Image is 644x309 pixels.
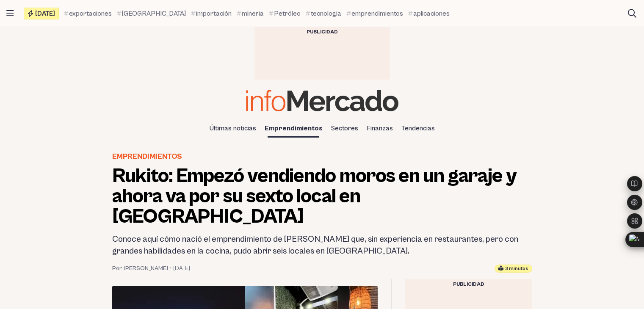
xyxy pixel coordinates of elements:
time: 14 julio, 2023 12:04 [173,264,190,273]
a: [GEOGRAPHIC_DATA] [117,8,186,19]
span: emprendimientos [351,8,403,19]
span: mineria [242,8,264,19]
span: aplicaciones [413,8,450,19]
a: Por [PERSON_NAME] [112,264,168,273]
a: Últimas noticias [206,121,260,135]
div: Tiempo estimado de lectura: 3 minutos [495,265,532,273]
span: [GEOGRAPHIC_DATA] [122,8,186,19]
a: Emprendimientos [261,121,326,135]
div: Publicidad [405,279,532,290]
span: • [170,264,171,273]
a: emprendimientos [346,8,403,19]
a: importación [191,8,232,19]
a: Tendencias [398,121,438,135]
img: Infomercado Ecuador logo [246,90,398,111]
span: [DATE] [35,10,55,17]
a: Petróleo [269,8,301,19]
span: tecnologia [311,8,341,19]
a: Sectores [328,121,362,135]
span: Petróleo [274,8,301,19]
span: exportaciones [69,8,112,19]
h1: Rukito: Empezó vendiendo moros en un garaje y ahora va por su sexto local en [GEOGRAPHIC_DATA] [112,166,532,227]
a: tecnologia [306,8,341,19]
div: Publicidad [254,27,390,37]
a: Emprendimientos [112,151,182,163]
h2: Conoce aquí cómo nació el emprendimiento de [PERSON_NAME] que, sin experiencia en restaurantes, p... [112,234,532,257]
a: aplicaciones [408,8,450,19]
a: Finanzas [363,121,396,135]
a: mineria [237,8,264,19]
span: importación [196,8,232,19]
a: exportaciones [64,8,112,19]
